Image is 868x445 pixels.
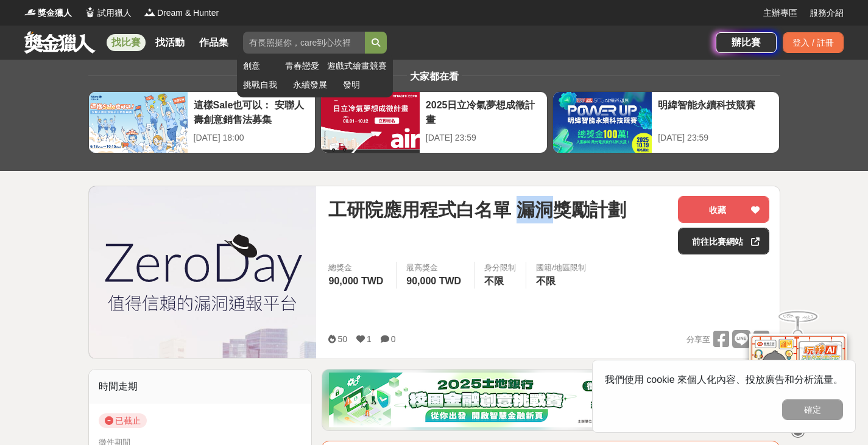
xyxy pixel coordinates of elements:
[763,7,797,19] a: 主辦專區
[484,262,516,274] div: 身分限制
[782,399,843,420] button: 確定
[293,79,337,91] a: 永續發展
[285,60,321,72] a: 青春戀愛
[536,276,556,286] span: 不限
[194,98,309,125] div: 這樣Sale也可以： 安聯人壽創意銷售法募集
[678,196,769,223] button: 收藏
[552,91,780,153] a: 明緯智能永續科技競賽[DATE] 23:59
[426,98,541,125] div: 2025日立冷氣夢想成徵計畫
[243,79,287,91] a: 挑戰自我
[97,7,132,19] span: 試用獵人
[407,71,462,82] span: 大家都在看
[678,228,769,254] a: 前往比賽網站
[89,370,312,404] div: 時間走期
[89,186,317,358] img: Cover Image
[484,276,504,286] span: 不限
[107,34,146,51] a: 找比賽
[194,34,233,51] a: 作品集
[24,6,37,18] img: Logo
[426,131,541,144] div: [DATE] 23:59
[84,6,96,18] img: Logo
[99,413,147,428] span: 已截止
[367,334,372,344] span: 1
[144,7,219,19] a: LogoDream & Hunter
[84,7,132,19] a: Logo試用獵人
[243,60,279,72] a: 創意
[406,262,464,274] span: 最高獎金
[716,32,777,53] a: 辦比賽
[243,32,365,54] input: 有長照挺你，care到心坎裡！青春出手，拍出照顧 影音徵件活動
[810,7,844,19] a: 服務介紹
[88,91,316,153] a: 這樣Sale也可以： 安聯人壽創意銷售法募集[DATE] 18:00
[328,262,386,274] span: 總獎金
[605,374,843,385] span: 我們使用 cookie 來個人化內容、投放廣告和分析流量。
[24,7,72,19] a: Logo獎金獵人
[328,276,383,286] span: 90,000 TWD
[343,79,387,91] a: 發明
[391,334,396,344] span: 0
[327,60,387,72] a: 遊戲式繪畫競賽
[658,131,773,144] div: [DATE] 23:59
[150,34,189,51] a: 找活動
[749,334,847,415] img: d2146d9a-e6f6-4337-9592-8cefde37ba6b.png
[783,32,844,53] div: 登入 / 註冊
[406,276,461,286] span: 90,000 TWD
[320,91,548,153] a: 2025日立冷氣夢想成徵計畫[DATE] 23:59
[328,196,626,223] span: 工研院應用程式白名單 漏洞獎勵計劃
[144,6,156,18] img: Logo
[38,7,72,19] span: 獎金獵人
[658,98,773,125] div: 明緯智能永續科技競賽
[157,7,219,19] span: Dream & Hunter
[329,373,772,427] img: d20b4788-230c-4a26-8bab-6e291685a538.png
[194,131,309,144] div: [DATE] 18:00
[337,334,347,344] span: 50
[686,331,710,349] span: 分享至
[536,262,586,274] div: 國籍/地區限制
